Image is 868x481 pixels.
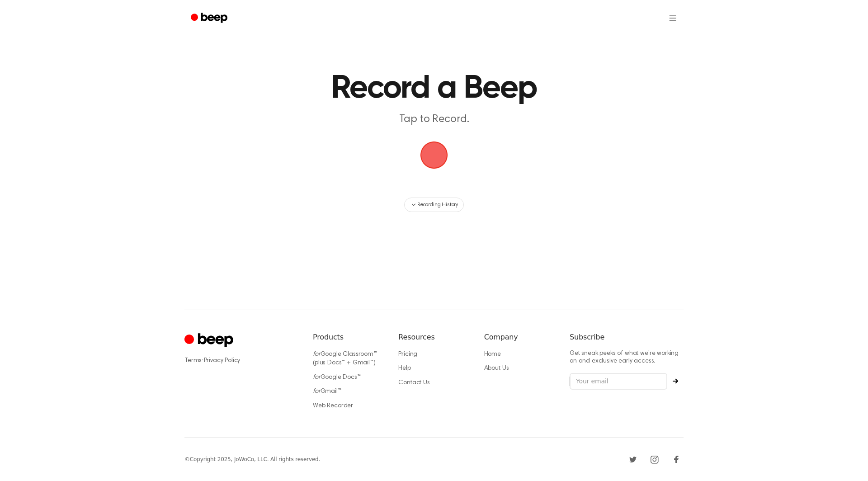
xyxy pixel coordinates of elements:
[484,332,555,343] h6: Company
[313,388,321,395] i: for
[647,452,662,467] a: Instagram
[184,332,236,349] a: Cruip
[398,365,410,372] a: Help
[570,350,684,366] p: Get sneak peeks of what we’re working on and exclusive early access.
[313,351,377,367] a: forGoogle Classroom™ (plus Docs™ + Gmail™)
[417,201,458,209] span: Recording History
[184,9,236,27] a: Beep
[313,388,341,395] a: forGmail™
[398,380,429,386] a: Contact Us
[398,351,417,358] a: Pricing
[420,141,448,169] button: Beep Logo
[662,7,684,29] button: Open menu
[570,373,667,390] input: Your email
[313,374,321,381] i: for
[626,452,640,467] a: Twitter
[184,356,298,365] div: ·
[184,455,320,463] div: © Copyright 2025, JoWoCo, LLC. All rights reserved.
[203,72,665,105] h1: Record a Beep
[484,365,509,372] a: About Us
[313,403,353,409] a: Web Recorder
[313,351,321,358] i: for
[570,332,684,343] h6: Subscribe
[184,358,202,364] a: Terms
[398,332,469,343] h6: Resources
[204,358,241,364] a: Privacy Policy
[260,112,608,127] p: Tap to Record.
[667,378,684,384] button: Subscribe
[669,452,684,467] a: Facebook
[313,374,361,381] a: forGoogle Docs™
[404,198,464,212] button: Recording History
[313,332,384,343] h6: Products
[484,351,501,358] a: Home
